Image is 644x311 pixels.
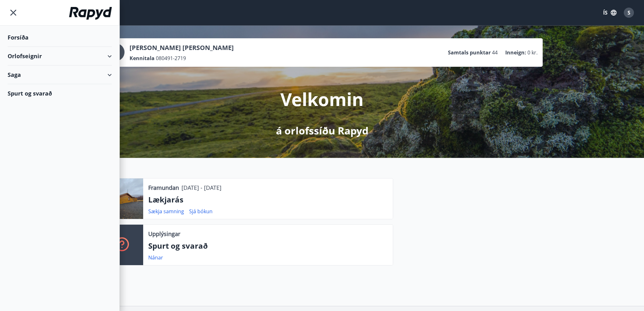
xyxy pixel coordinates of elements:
[148,240,388,251] p: Spurt og svarað
[130,43,234,52] p: [PERSON_NAME] [PERSON_NAME]
[148,230,180,238] p: Upplýsingar
[448,49,491,56] p: Samtals punktar
[600,7,620,18] button: ÍS
[69,7,112,20] img: union_logo
[189,208,213,215] a: Sjá bókun
[156,55,186,62] span: 080491-2719
[130,55,155,62] p: Kennitala
[148,194,388,205] p: Lækjarás
[148,208,184,215] a: Sækja samning
[628,9,630,16] span: S
[8,65,112,84] div: Saga
[148,183,179,192] p: Framundan
[280,87,364,111] p: Velkomin
[148,254,163,261] a: Nánar
[182,183,221,192] p: [DATE] - [DATE]
[621,5,636,20] button: S
[8,7,19,18] button: menu
[8,84,112,103] div: Spurt og svarað
[8,47,112,65] div: Orlofseignir
[527,49,538,56] span: 0 kr.
[276,124,368,138] p: á orlofssíðu Rapyd
[505,49,526,56] p: Inneign :
[492,49,498,56] span: 44
[8,28,112,47] div: Forsíða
